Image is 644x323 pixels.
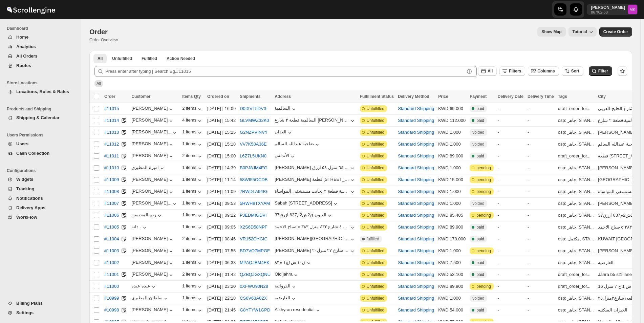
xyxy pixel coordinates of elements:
[603,29,628,35] span: Create Order
[131,117,174,124] div: [PERSON_NAME]
[628,5,637,14] span: Mostafa Khalifa
[98,56,103,61] span: All
[182,200,203,207] button: 1 items
[182,307,203,314] button: 1 items
[398,296,434,301] button: Standard Shipping
[104,141,119,148] span: #11012
[182,153,203,160] div: 2 items
[240,307,270,313] button: G8YTYW1GPD
[131,177,174,184] div: [PERSON_NAME]
[4,299,77,308] button: Billing Plans
[16,89,69,94] span: Locations, Rules & Rates
[537,27,565,37] button: Map action label
[509,69,521,73] span: Filters
[398,224,434,230] button: Standard Shipping
[275,212,333,219] button: العيون ق2ش2م637 ازرق37
[182,260,203,266] button: 1 items
[182,295,203,302] button: 1 items
[131,200,171,206] div: [PERSON_NAME]...
[438,117,466,124] div: KWD 112.000
[528,105,554,112] div: -
[182,224,203,231] button: 1 items
[275,177,356,184] button: ‏[PERSON_NAME] قطعة [STREET_ADDRESS]
[100,234,123,244] button: #11004
[104,105,119,112] span: #11015
[142,56,157,61] span: Fulfilled
[398,106,434,111] button: Standard Shipping
[275,260,305,265] div: ق١٠ ش١ج١ م٨٣
[4,42,77,51] button: Analytics
[591,5,625,10] p: [PERSON_NAME]
[528,129,554,136] div: -
[275,153,289,158] div: الأندلس
[108,54,136,63] button: Unfulfilled
[93,54,107,63] button: All
[182,283,203,290] button: 1 items
[16,63,31,68] span: Routes
[104,283,119,290] span: #11000
[16,196,43,201] span: Notifications
[498,117,523,124] div: -
[104,224,119,231] span: #11005
[7,26,78,31] span: Dashboard
[4,149,77,158] button: Cash Collection
[558,141,594,148] div: osp: جاهز, STAN...
[275,106,291,111] div: السالمية
[100,257,123,268] button: #11002
[275,129,293,136] button: العدان
[182,212,203,219] button: 1 items
[182,117,203,124] button: 4 items
[275,153,296,160] button: الأندلس
[275,307,321,314] button: Alkhyran resedential
[16,53,38,59] span: All Orders
[100,245,123,256] button: #11003
[7,106,78,112] span: Products and Shipping
[398,177,434,182] button: Standard Shipping
[398,153,434,158] button: Standard Shipping
[240,165,267,170] button: B0PJ8JM4EG
[182,189,203,195] button: 1 items
[275,117,356,124] button: السالمية قطعة ٢ شارع [PERSON_NAME] عمارة ٢١
[528,141,554,148] div: -
[275,260,312,266] button: ق١٠ ش١ج١ م٨٣
[558,105,594,112] div: draft_order_for...
[207,117,236,124] div: [DATE] | 15:42
[240,236,267,241] button: VR152OYGIC
[100,198,123,209] button: #11007
[528,66,559,76] button: Columns
[275,248,349,253] div: [PERSON_NAME] السالم قطعه ٤ شارع ٢٧ منزل٢٠
[182,141,203,148] button: 1 items
[398,165,434,170] button: Standard Shipping
[131,212,163,219] button: ريم المحيسن
[100,293,123,304] button: #10999
[4,194,77,203] button: Notifications
[275,189,356,195] button: السالمية قطعة ٢ بجانب مستشفى المواساة
[4,175,77,184] button: Widgets
[558,117,594,124] div: osp: جاهز, STAN...
[182,177,203,184] div: 1 items
[275,200,332,206] div: Sabah [STREET_ADDRESS]
[182,248,203,255] div: 1 items
[367,142,385,147] span: Unfulfilled
[16,186,34,191] span: Tracking
[131,200,178,207] button: [PERSON_NAME]...
[568,27,597,37] button: Tutorial
[275,141,321,148] button: ضاحية عبدالله السالم
[630,7,636,12] text: MK
[104,295,119,302] span: #10999
[131,224,148,231] button: دانه .
[438,105,466,112] div: KWD 69.000
[100,210,123,221] button: #11006
[4,139,77,149] button: Users
[207,141,236,148] div: [DATE] | 15:18
[498,141,523,148] div: -
[131,272,174,278] button: [PERSON_NAME]
[131,129,171,134] div: [PERSON_NAME]...
[541,29,561,35] span: Show Map
[182,129,203,136] div: 1 items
